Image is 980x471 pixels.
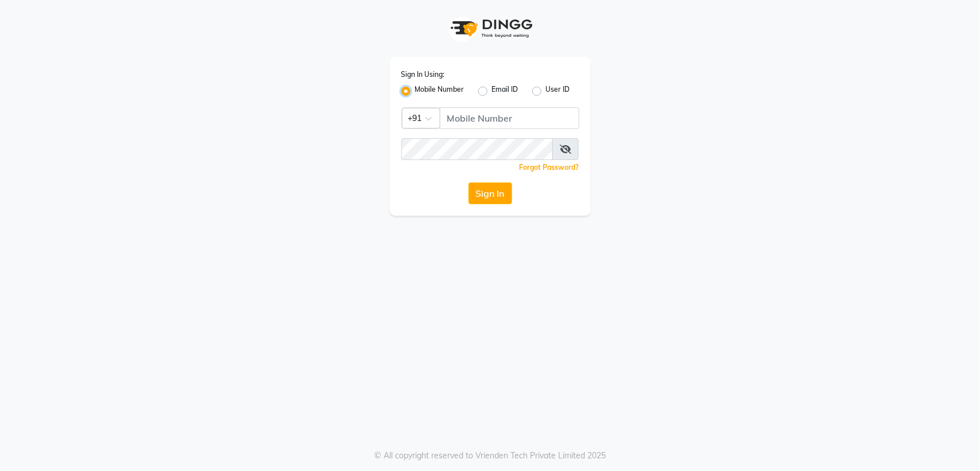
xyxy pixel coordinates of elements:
input: Username [440,107,579,129]
img: logo1.svg [444,11,536,45]
label: Mobile Number [415,84,464,98]
label: Email ID [492,84,518,98]
a: Forgot Password? [520,163,579,172]
label: User ID [546,84,570,98]
input: Username [401,138,553,160]
button: Sign In [468,182,512,204]
label: Sign In Using: [401,69,445,80]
